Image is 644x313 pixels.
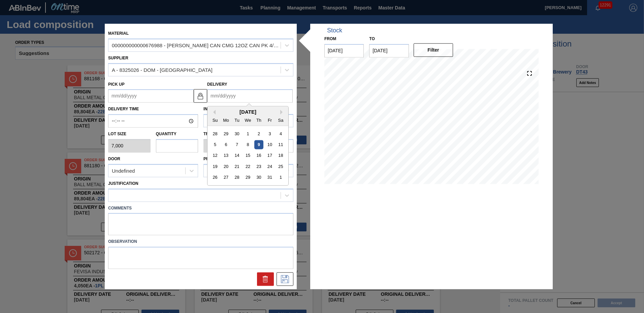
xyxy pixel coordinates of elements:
label: Pick up [108,82,125,87]
img: locked [196,92,204,100]
div: month 2025-10 [210,129,286,183]
div: Sa [276,116,285,125]
div: Fr [265,116,274,125]
label: Production Line [203,156,241,161]
div: Choose Friday, October 24th, 2025 [265,162,274,171]
div: Choose Tuesday, September 30th, 2025 [232,129,241,138]
label: From [324,36,336,41]
label: Comments [108,203,293,213]
div: [DATE] [207,109,288,115]
label: Delivery Time [108,105,198,114]
label: Trucks [203,132,220,137]
button: Next Month [280,110,285,115]
div: We [243,116,252,125]
input: mm/dd/yyyy [207,89,293,103]
div: Choose Monday, October 6th, 2025 [222,140,231,149]
div: Choose Wednesday, October 1st, 2025 [243,129,252,138]
div: Choose Thursday, October 9th, 2025 [254,140,263,149]
div: Choose Wednesday, October 15th, 2025 [243,151,252,160]
div: Choose Friday, October 3rd, 2025 [265,129,274,138]
div: Delete Suggestion [257,273,274,286]
label: Door [108,156,120,161]
div: 000000000000676988 - [PERSON_NAME] CAN CMG 12OZ CAN PK 4/12 CAN 0424 B [112,42,281,48]
button: Previous Month [211,110,216,115]
div: Choose Wednesday, October 8th, 2025 [243,140,252,149]
div: Choose Thursday, October 2nd, 2025 [254,129,263,138]
div: Choose Monday, October 27th, 2025 [222,173,231,182]
div: Choose Friday, October 31st, 2025 [265,173,274,182]
input: mm/dd/yyyy [324,44,364,57]
div: Choose Friday, October 10th, 2025 [265,140,274,149]
div: Choose Thursday, October 30th, 2025 [254,173,263,182]
div: Save Suggestion [277,273,293,286]
div: Choose Wednesday, October 29th, 2025 [243,173,252,182]
div: Choose Tuesday, October 28th, 2025 [232,173,241,182]
div: Choose Thursday, October 16th, 2025 [254,151,263,160]
div: Choose Wednesday, October 22nd, 2025 [243,162,252,171]
label: Incoterm [203,107,225,112]
div: Choose Thursday, October 23rd, 2025 [254,162,263,171]
label: to [369,36,375,41]
div: Choose Saturday, October 18th, 2025 [276,151,285,160]
div: Choose Sunday, October 5th, 2025 [211,140,220,149]
div: Choose Sunday, October 12th, 2025 [211,151,220,160]
label: Justification [108,181,138,186]
label: Material [108,31,129,36]
button: locked [194,89,207,103]
div: Choose Sunday, September 28th, 2025 [211,129,220,138]
div: Mo [222,116,231,125]
input: mm/dd/yyyy [369,44,409,57]
div: Choose Monday, September 29th, 2025 [222,129,231,138]
div: Choose Saturday, October 4th, 2025 [276,129,285,138]
div: Stock [327,27,342,34]
label: Observation [108,237,293,247]
div: A - 8325026 - DOM - [GEOGRAPHIC_DATA] [112,67,213,73]
div: Choose Saturday, October 11th, 2025 [276,140,285,149]
div: Choose Monday, October 20th, 2025 [222,162,231,171]
label: Supplier [108,56,128,60]
div: Choose Saturday, November 1st, 2025 [276,173,285,182]
input: mm/dd/yyyy [108,89,194,103]
label: Delivery [207,82,227,87]
div: Choose Tuesday, October 14th, 2025 [232,151,241,160]
div: Choose Sunday, October 19th, 2025 [211,162,220,171]
label: Lot size [108,130,151,139]
div: Th [254,116,263,125]
div: Choose Monday, October 13th, 2025 [222,151,231,160]
div: Choose Tuesday, October 21st, 2025 [232,162,241,171]
div: Choose Tuesday, October 7th, 2025 [232,140,241,149]
div: Undefined [112,168,135,174]
div: Su [211,116,220,125]
div: Choose Sunday, October 26th, 2025 [211,173,220,182]
label: Quantity [156,132,176,137]
div: Tu [232,116,241,125]
div: Choose Saturday, October 25th, 2025 [276,162,285,171]
button: Filter [414,43,453,57]
div: Choose Friday, October 17th, 2025 [265,151,274,160]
